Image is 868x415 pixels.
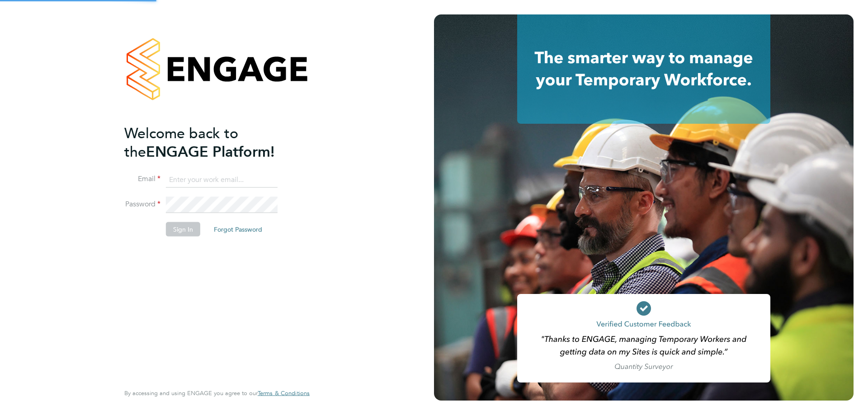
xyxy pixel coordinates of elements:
span: By accessing and using ENGAGE you agree to our [124,389,310,397]
button: Forgot Password [207,222,269,237]
label: Password [124,200,160,209]
span: Welcome back to the [124,124,238,160]
span: Terms & Conditions [258,389,310,397]
a: Terms & Conditions [258,390,310,397]
button: Sign In [166,222,200,237]
input: Enter your work email... [166,172,278,188]
label: Email [124,174,160,184]
h2: ENGAGE Platform! [124,124,301,161]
